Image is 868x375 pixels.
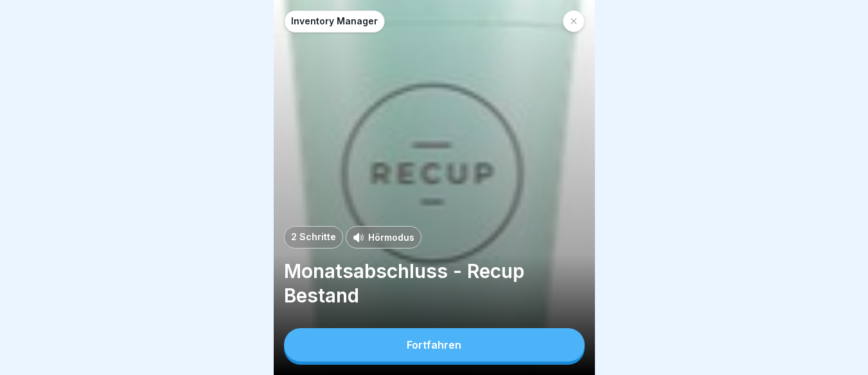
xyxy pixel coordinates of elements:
[291,16,378,27] p: Inventory Manager
[407,339,461,351] div: Fortfahren
[284,328,585,362] button: Fortfahren
[368,231,414,244] p: Hörmodus
[291,232,336,243] p: 2 Schritte
[284,259,585,308] p: Monatsabschluss - Recup Bestand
